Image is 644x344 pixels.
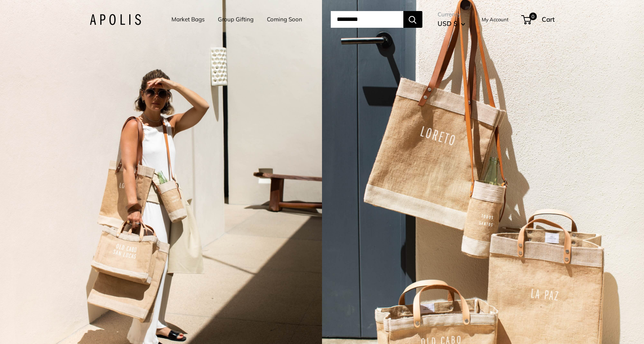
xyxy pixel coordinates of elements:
span: 0 [529,13,536,20]
a: My Account [482,15,509,24]
a: Market Bags [171,14,205,25]
img: Apolis [90,14,141,25]
span: Cart [542,15,555,23]
a: 0 Cart [522,13,555,25]
a: Coming Soon [267,14,302,25]
button: USD $ [438,18,465,30]
input: Search... [331,11,403,28]
span: Currency [438,9,465,20]
a: Group Gifting [218,14,254,25]
span: USD $ [438,19,457,27]
button: Search [403,11,422,28]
